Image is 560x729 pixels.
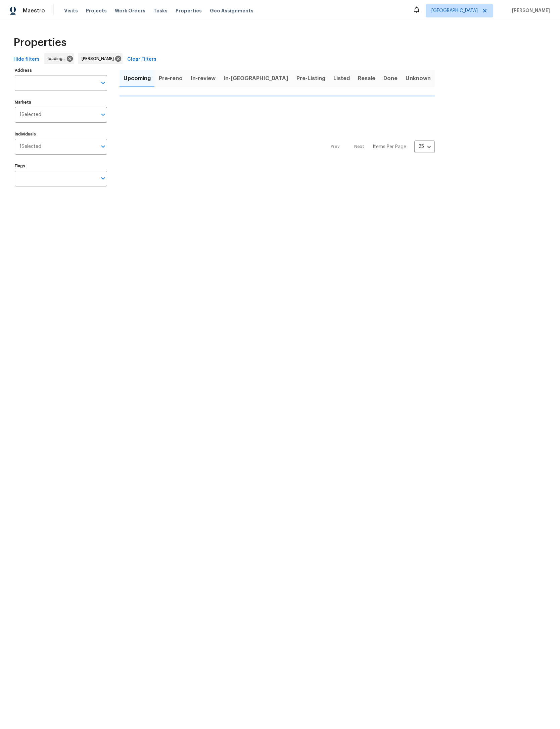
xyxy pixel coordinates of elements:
span: Pre-reno [159,74,183,83]
span: [PERSON_NAME] [82,55,116,62]
span: Properties [176,7,202,14]
span: Properties [13,39,66,46]
button: Clear Filters [125,53,159,66]
span: Projects [86,7,107,14]
button: Open [98,110,108,119]
div: 25 [414,138,435,155]
span: Unknown [406,74,431,83]
span: Tasks [153,8,168,13]
span: Work Orders [115,7,145,14]
nav: Pagination Navigation [324,101,435,193]
span: Pre-Listing [296,74,325,83]
span: [GEOGRAPHIC_DATA] [431,7,478,14]
span: Upcoming [124,74,151,83]
span: 1 Selected [19,144,41,150]
span: Geo Assignments [210,7,253,14]
span: Clear Filters [127,55,156,64]
span: 1 Selected [19,112,41,118]
button: Open [98,174,108,183]
label: Flags [15,164,107,168]
span: Hide filters [13,55,40,64]
span: Visits [64,7,78,14]
span: loading... [48,55,68,62]
button: Open [98,142,108,151]
span: [PERSON_NAME] [509,7,550,14]
span: In-review [191,74,216,83]
button: Open [98,78,108,88]
span: Resale [358,74,375,83]
div: loading... [44,53,74,64]
span: Maestro [23,7,45,14]
span: In-[GEOGRAPHIC_DATA] [224,74,288,83]
span: Done [383,74,398,83]
div: [PERSON_NAME] [78,53,123,64]
p: Items Per Page [373,144,406,150]
label: Markets [15,100,107,104]
label: Address [15,68,107,72]
label: Individuals [15,132,107,136]
button: Hide filters [11,53,42,66]
span: Listed [333,74,350,83]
